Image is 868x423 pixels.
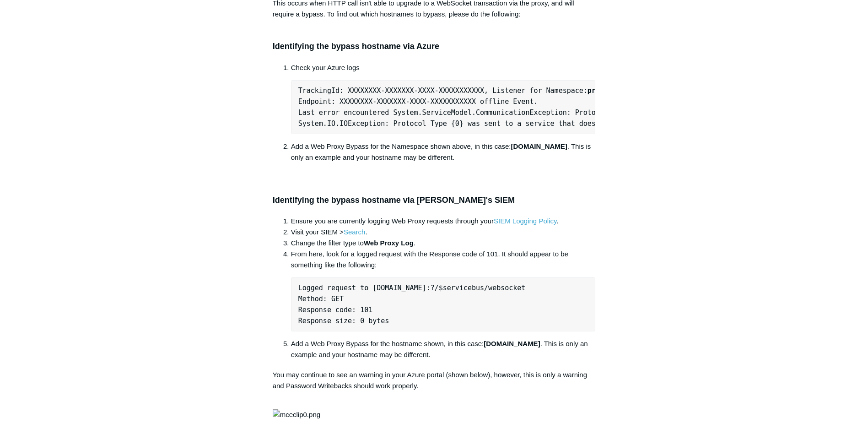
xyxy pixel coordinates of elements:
pre: TrackingId: XXXXXXXX-XXXXXXX-XXXX-XXXXXXXXXXX, Listener for Namespace: , Endpoint: XXXXXXXX-XXXXX... [291,80,596,134]
pre: Logged request to [DOMAIN_NAME]:?/$servicebus/websocket Method: GET Response code: 101 Response s... [291,277,596,331]
p: You may continue to see an warning in your Azure portal (shown below), however, this is only a wa... [273,369,596,402]
img: mceclip0.png [273,409,320,420]
h3: Identifying the bypass hostname via Azure [273,27,596,53]
li: Add a Web Proxy Bypass for the hostname shown, in this case: . This is only an example and your h... [291,338,596,360]
a: SIEM Logging Policy [494,217,556,225]
li: Ensure you are currently logging Web Proxy requests through your . [291,216,596,227]
li: Change the filter type to . [291,238,596,249]
strong: [DOMAIN_NAME] [484,340,540,347]
a: Search [344,228,366,236]
li: Check your Azure logs [291,62,596,134]
strong: prodscu [588,87,616,95]
strong: Web Proxy Log [364,239,414,247]
li: From here, look for a logged request with the Response code of 101. It should appear to be someth... [291,249,596,331]
strong: [DOMAIN_NAME] [511,142,567,150]
li: Visit your SIEM > . [291,227,596,238]
li: Add a Web Proxy Bypass for the Namespace shown above, in this case: . This is only an example and... [291,141,596,163]
h3: Identifying the bypass hostname via [PERSON_NAME]'s SIEM [273,194,596,207]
